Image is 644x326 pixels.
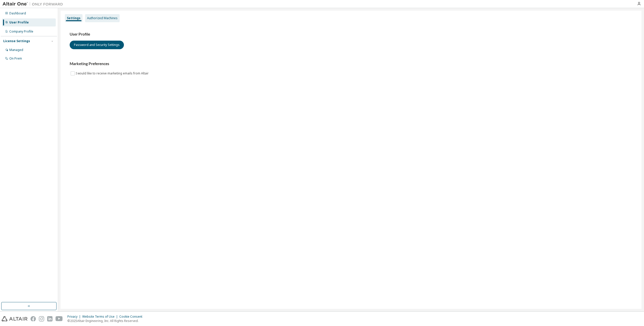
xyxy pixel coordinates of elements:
[9,57,22,61] div: On Prem
[9,48,23,52] div: Managed
[9,20,29,24] div: User Profile
[70,41,124,49] button: Password and Security Settings
[67,315,82,319] div: Privacy
[9,30,33,34] div: Company Profile
[2,316,28,321] img: altair_logo.svg
[47,316,52,321] img: linkedin.svg
[70,61,632,66] h3: Marketing Preferences
[70,32,632,37] h3: User Profile
[9,11,26,15] div: Dashboard
[3,39,30,43] div: License Settings
[56,316,63,321] img: youtube.svg
[87,16,118,20] div: Authorized Machines
[119,315,145,319] div: Cookie Consent
[39,316,44,321] img: instagram.svg
[31,316,36,321] img: facebook.svg
[67,319,145,323] p: © 2025 Altair Engineering, Inc. All Rights Reserved.
[76,70,150,76] label: I would like to receive marketing emails from Altair
[3,2,66,7] img: Altair One
[82,315,119,319] div: Website Terms of Use
[67,16,80,20] div: Settings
